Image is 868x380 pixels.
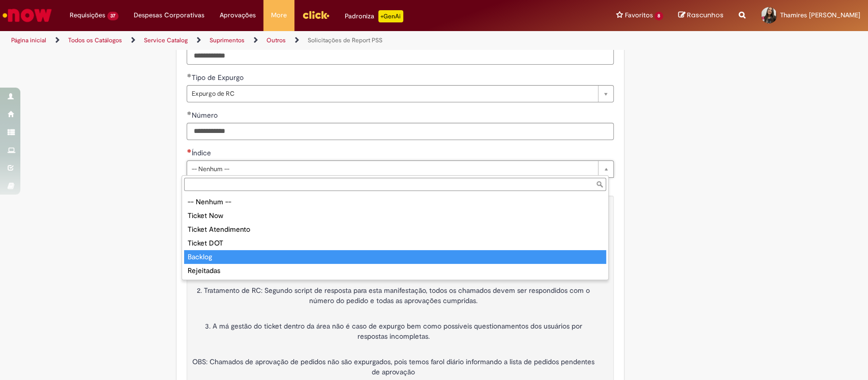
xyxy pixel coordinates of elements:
div: Ticket Atendimento [184,223,606,236]
div: Ticket DOT [184,236,606,250]
div: Backlog [184,250,606,264]
div: Ticket Now [184,209,606,223]
ul: Índice [182,193,608,280]
div: Rejeitadas [184,264,606,278]
div: -- Nenhum -- [184,195,606,209]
